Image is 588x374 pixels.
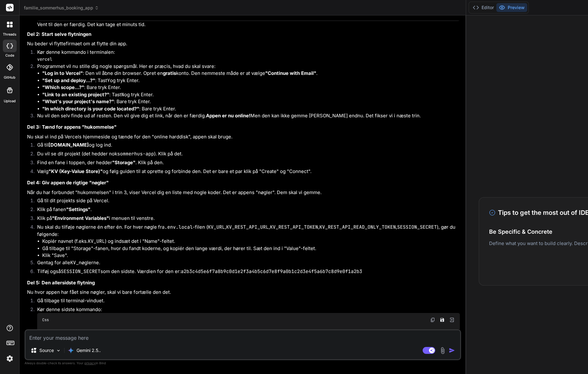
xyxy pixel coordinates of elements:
[52,215,109,221] strong: "Environment Variables"
[112,159,135,165] strong: "Storage"
[27,124,117,130] strong: Del 3: Tænd for appens "hukommelse"
[42,77,95,83] strong: "Set up and deploy...?"
[32,259,460,268] li: Gentag for alle nøglerne.
[319,224,396,230] code: KV_REST_API_READ_ONLY_TOKEN
[496,3,527,12] button: Preview
[181,268,362,275] code: a2b3c4d5e6f7a8b9c0d1e2f3a4b5c6d7e8f9a0b1c2d3e4f5a6b7c8d9e0f1a2b3
[32,168,460,177] li: Vælg og følg guiden til at oprette og forbinde den. Det er bare et par klik på "Create" og "Conne...
[25,360,461,366] p: Always double-check its answers. Your in Bind
[32,206,460,215] li: Klik på fanen .
[37,112,460,120] p: Nu vil den selv finde ud af resten. Den vil give dig et link, når den er færdig. Men den kan ikke...
[77,347,101,354] p: Gemini 2.5..
[42,70,460,77] li: : Den vil åbne din browser. Opret en konto. Den nemmeste måde er at vælge .
[42,98,114,104] strong: "What's your project's name?"
[208,224,225,230] code: KV_URL
[61,268,100,275] code: SESSION_SECRET
[70,260,79,266] code: KV_
[84,361,96,365] span: privacy
[226,224,269,230] code: KV_REST_API_URL
[24,5,99,11] span: familie_sommerhus_booking_app
[164,224,193,230] code: .env.local
[42,317,49,322] span: Css
[42,106,139,112] strong: "In which directory is your code located?"
[4,75,15,80] label: GitHub
[27,289,460,296] p: Nu hvor appen har fået sine nøgler, skal vi bare fortælle den det.
[56,348,61,353] img: Pick Models
[32,224,460,259] li: Nu skal du tilføje nøglerne én efter én. For hver nøgle fra -filen ( , , , , ), gør du følgende:
[49,168,103,174] strong: "KV (Key-Value Store)"
[32,268,460,277] li: Tilføj også som den sidste. Værdien for den er:
[49,142,89,148] strong: [DOMAIN_NAME]
[37,63,460,70] p: Programmet vil nu stille dig nogle spørgsmål. Her er præcis, hvad du skal svare:
[32,150,460,159] li: Du vil se dit projekt (det hedder nok ). Klik på det.
[42,84,84,90] strong: "Which scope...?"
[5,53,14,58] label: code
[42,98,460,105] li: : Bare tryk Enter.
[42,91,460,98] li: : Tast og tryk Enter.
[449,347,455,354] img: icon
[37,56,52,62] code: vercel
[4,353,15,364] img: settings
[438,315,447,324] button: Save file
[439,347,446,354] img: attachment
[32,197,460,206] li: Gå til dit projekts side på Vercel.
[206,113,250,119] strong: Appen er nu online!
[270,224,318,230] code: KV_REST_API_TOKEN
[37,306,460,313] p: Kør denne sidste kommando:
[117,151,154,157] code: sommerhus-app
[88,238,105,244] code: KV_URL
[42,70,83,76] strong: "Log in to Vercel"
[32,159,460,168] li: Find en fane i toppen, der hedder . Klik på den.
[430,317,435,322] img: copy
[4,98,16,104] label: Upload
[42,84,460,91] li: : Bare tryk Enter.
[37,49,460,56] p: Kør denne kommando i terminalen:
[42,238,460,245] li: Kopiér navnet (f.eks. ) og indsæt det i "Name"-feltet.
[39,347,54,354] p: Source
[27,31,91,37] strong: Del 2: Start selve flytningen
[121,92,124,98] code: N
[42,77,460,84] li: : Tast og tryk Enter.
[449,317,455,323] img: Open in Browser
[32,215,460,224] li: Klik på i menuen til venstre.
[68,347,74,354] img: Gemini 2.5 Pro
[3,32,16,37] label: threads
[32,142,460,150] li: Gå til og log ind.
[42,92,109,98] strong: "Link to an existing project?"
[163,70,176,76] strong: gratis
[42,245,460,252] li: Gå tilbage til "Storage"-fanen, hvor du fandt koderne, og kopiér den lange værdi, der hører til. ...
[37,297,460,304] p: Gå tilbage til terminal-vinduet.
[66,206,90,212] strong: "Settings"
[27,180,109,186] strong: Del 4: Giv appen de rigtige "nøgler"
[27,189,460,196] p: Når du har forbundet "hukommelsen" i trin 3, viser Vercel dig en liste med nogle koder. Det er ap...
[42,252,460,259] li: Klik "Save".
[27,133,460,141] p: Nu skal vi ind på Vercels hjemmeside og tænde for den "online harddisk", appen skal bruge.
[42,105,460,113] li: : Bare tryk Enter.
[37,21,460,28] p: Vent til den er færdig. Det kan tage et minuts tid.
[470,3,496,12] button: Editor
[107,77,110,84] code: Y
[27,40,460,47] p: Nu beder vi flyttefirmaet om at flytte din app.
[265,70,316,76] strong: "Continue with Email"
[397,224,437,230] code: SESSION_SECRET
[27,280,95,286] strong: Del 5: Den allersidste flytning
